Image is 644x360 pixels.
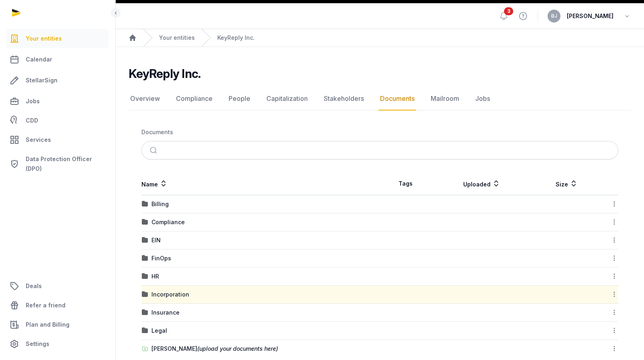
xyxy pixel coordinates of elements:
[151,290,189,299] div: Incorporation
[174,87,214,110] a: Compliance
[151,309,180,317] div: Insurance
[429,87,461,110] a: Mailroom
[142,201,148,207] img: folder.svg
[142,255,148,262] img: folder.svg
[151,327,167,335] div: Legal
[26,34,62,43] span: Your entities
[26,116,38,125] span: CDD
[26,135,51,145] span: Services
[159,34,195,42] a: Your entities
[265,87,309,110] a: Capitalization
[142,327,148,334] img: folder.svg
[548,10,560,22] button: BJ
[499,267,644,360] iframe: Chat Widget
[532,172,601,195] th: Size
[129,87,631,110] nav: Tabs
[141,123,618,141] nav: Breadcrumb
[504,7,513,15] span: 3
[6,130,109,149] a: Services
[26,96,40,106] span: Jobs
[6,92,109,111] a: Jobs
[431,172,532,195] th: Uploaded
[142,237,148,243] img: folder.svg
[141,172,380,195] th: Name
[6,315,109,334] a: Plan and Billing
[151,200,169,208] div: Billing
[26,76,57,85] span: StellarSign
[26,301,65,310] span: Refer a friend
[380,172,431,195] th: Tags
[142,219,148,225] img: folder.svg
[151,236,161,244] div: EIN
[142,291,148,298] img: folder.svg
[6,334,109,354] a: Settings
[6,29,109,48] a: Your entities
[322,87,366,110] a: Stakeholders
[129,66,200,81] h2: KeyReply Inc.
[26,55,52,64] span: Calendar
[227,87,252,110] a: People
[142,273,148,280] img: folder.svg
[567,11,613,21] span: [PERSON_NAME]
[6,296,109,315] a: Refer a friend
[151,254,171,262] div: FinOps
[197,345,278,352] span: (upload your documents here)
[26,339,49,349] span: Settings
[151,345,278,353] div: [PERSON_NAME]
[26,154,106,174] span: Data Protection Officer (DPO)
[551,14,557,18] span: BJ
[26,320,70,329] span: Plan and Billing
[145,141,164,159] button: Submit
[116,29,644,47] nav: Breadcrumb
[129,87,162,110] a: Overview
[6,276,109,296] a: Deals
[6,50,109,69] a: Calendar
[141,128,173,136] div: Documents
[151,272,159,280] div: HR
[151,218,185,226] div: Compliance
[6,151,109,177] a: Data Protection Officer (DPO)
[26,281,42,291] span: Deals
[474,87,492,110] a: Jobs
[217,34,255,42] a: KeyReply Inc.
[142,309,148,316] img: folder.svg
[6,71,109,90] a: StellarSign
[6,112,109,129] a: CDD
[142,346,148,352] img: folder-upload.svg
[378,87,416,110] a: Documents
